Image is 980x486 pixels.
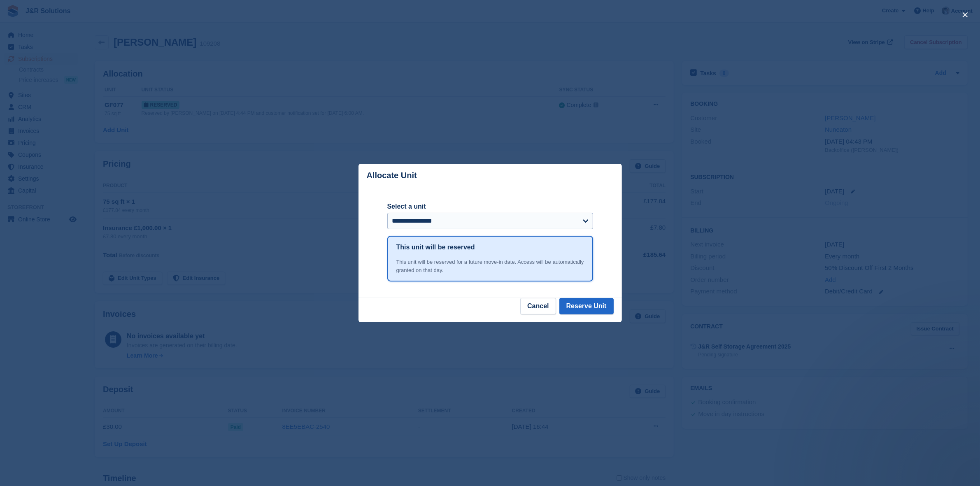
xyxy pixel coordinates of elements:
button: Reserve Unit [559,298,614,314]
p: Allocate Unit [367,171,417,180]
button: Cancel [520,298,556,314]
h1: This unit will be reserved [396,242,475,252]
label: Select a unit [387,202,593,212]
div: This unit will be reserved for a future move-in date. Access will be automatically granted on tha... [396,258,584,274]
button: close [959,8,972,21]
